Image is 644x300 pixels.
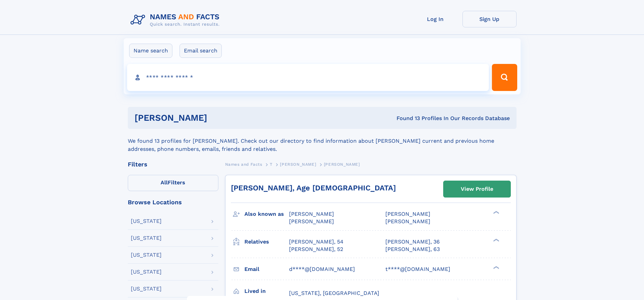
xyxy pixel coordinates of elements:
[129,44,172,58] label: Name search
[225,160,262,168] a: Names and Facts
[289,211,334,217] span: [PERSON_NAME]
[492,265,500,270] div: ❯
[385,238,440,246] a: [PERSON_NAME], 36
[244,236,289,248] h3: Relatives
[408,11,462,27] a: Log In
[131,235,162,241] div: [US_STATE]
[244,285,289,297] h3: Lived in
[244,263,289,275] h3: Email
[131,286,162,292] div: [US_STATE]
[461,181,493,197] div: View Profile
[127,64,489,91] input: search input
[231,184,396,192] a: [PERSON_NAME], Age [DEMOGRAPHIC_DATA]
[131,218,162,224] div: [US_STATE]
[128,129,517,153] div: We found 13 profiles for [PERSON_NAME]. Check out our directory to find information about [PERSON...
[324,162,360,167] span: [PERSON_NAME]
[135,114,302,122] h1: [PERSON_NAME]
[289,290,379,296] span: [US_STATE], [GEOGRAPHIC_DATA]
[289,246,343,253] a: [PERSON_NAME], 52
[128,11,225,29] img: Logo Names and Facts
[289,238,343,246] a: [PERSON_NAME], 54
[385,211,430,217] span: [PERSON_NAME]
[492,238,500,242] div: ❯
[444,181,510,197] a: View Profile
[161,179,168,186] span: All
[492,64,517,91] button: Search Button
[492,210,500,215] div: ❯
[180,44,222,58] label: Email search
[385,218,430,225] span: [PERSON_NAME]
[280,162,316,167] span: [PERSON_NAME]
[385,246,440,253] a: [PERSON_NAME], 63
[128,175,218,191] label: Filters
[302,115,510,122] div: Found 13 Profiles In Our Records Database
[289,218,334,225] span: [PERSON_NAME]
[462,11,517,27] a: Sign Up
[270,160,272,168] a: T
[128,199,218,205] div: Browse Locations
[244,208,289,220] h3: Also known as
[270,162,272,167] span: T
[131,269,162,275] div: [US_STATE]
[128,161,218,167] div: Filters
[280,160,316,168] a: [PERSON_NAME]
[131,252,162,258] div: [US_STATE]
